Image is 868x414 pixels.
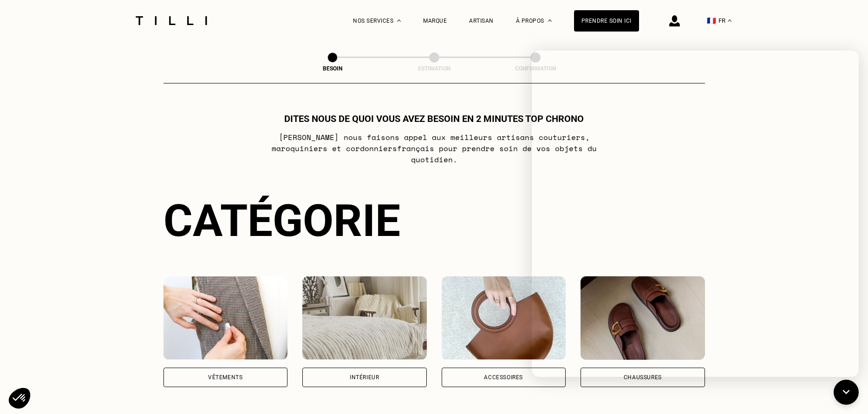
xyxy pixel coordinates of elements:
a: Artisan [469,18,494,24]
img: Accessoires [442,276,566,360]
div: Vêtements [208,375,242,380]
div: Catégorie [163,195,705,247]
img: Menu déroulant à propos [548,19,552,22]
div: Confirmation [489,65,582,72]
div: Chaussures [624,375,662,380]
img: menu déroulant [728,19,731,22]
h1: Dites nous de quoi vous avez besoin en 2 minutes top chrono [284,113,584,124]
div: Accessoires [484,375,523,380]
div: Besoin [286,65,379,72]
img: Logo du service de couturière Tilli [132,16,210,25]
img: icône connexion [669,15,680,26]
iframe: AGO chatbot [532,51,859,377]
a: Marque [423,18,447,24]
div: Intérieur [350,375,379,380]
span: 🇫🇷 [707,16,716,25]
div: Estimation [388,65,481,72]
img: Menu déroulant [397,19,401,22]
img: Intérieur [302,276,427,360]
p: [PERSON_NAME] nous faisons appel aux meilleurs artisans couturiers , maroquiniers et cordonniers ... [250,132,618,165]
a: Prendre soin ici [574,10,639,32]
img: Vêtements [163,276,288,360]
